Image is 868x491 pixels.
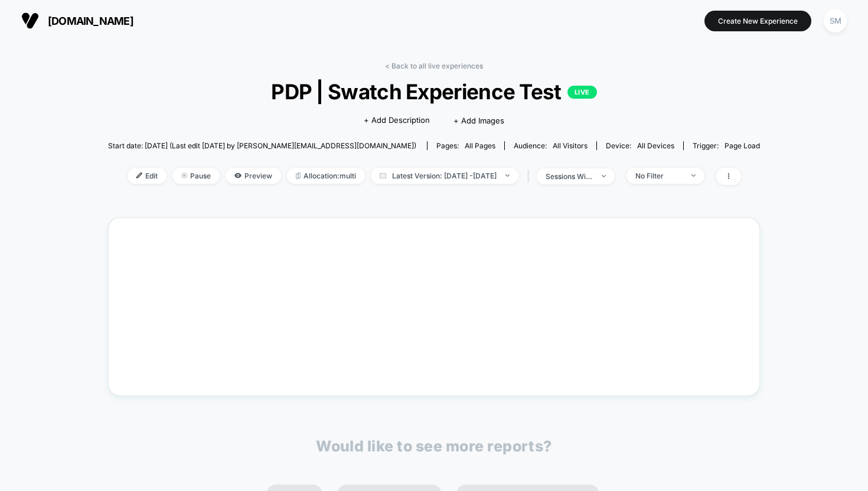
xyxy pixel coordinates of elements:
[371,168,518,184] span: Latest Version: [DATE] - [DATE]
[725,141,760,150] span: Page Load
[181,173,187,178] img: end
[637,141,674,150] span: all devices
[436,141,495,150] div: Pages:
[546,172,593,181] div: sessions with impression
[385,61,483,70] a: < Back to all live experiences
[553,141,588,150] span: All Visitors
[316,437,552,455] p: Would like to see more reports?
[108,141,416,150] span: Start date: [DATE] (Last edit [DATE] by [PERSON_NAME][EMAIL_ADDRESS][DOMAIN_NAME])
[364,115,430,126] span: + Add Description
[287,168,365,184] span: Allocation: multi
[465,141,495,150] span: all pages
[172,168,220,184] span: Pause
[524,168,537,185] span: |
[693,141,760,150] div: Trigger:
[18,11,137,30] button: [DOMAIN_NAME]
[453,116,504,125] span: + Add Images
[514,141,588,150] div: Audience:
[567,86,597,99] p: LIVE
[128,168,167,184] span: Edit
[296,173,301,179] img: rebalance
[704,11,811,31] button: Create New Experience
[596,141,683,150] span: Device:
[136,173,142,178] img: edit
[824,9,847,32] div: SM
[635,171,683,180] div: No Filter
[226,168,281,184] span: Preview
[820,9,850,33] button: SM
[691,174,696,177] img: end
[505,174,510,177] img: end
[21,12,39,30] img: Visually logo
[380,173,386,178] img: calendar
[48,15,133,27] span: [DOMAIN_NAME]
[602,175,606,177] img: end
[141,79,727,104] span: PDP | Swatch Experience Test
